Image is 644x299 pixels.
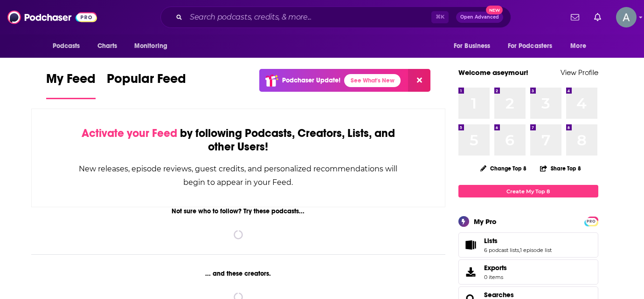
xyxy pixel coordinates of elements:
span: For Podcasters [508,40,553,53]
p: Podchaser Update! [282,76,340,84]
a: 6 podcast lists [484,247,519,253]
a: Lists [462,238,480,251]
a: My Feed [46,71,96,99]
span: Exports [484,264,507,272]
a: Popular Feed [107,71,186,99]
a: See What's New [344,74,401,87]
span: Charts [97,40,118,53]
button: open menu [447,37,502,55]
span: New [486,6,503,14]
button: open menu [128,37,180,55]
span: Lists [484,237,498,245]
div: My Pro [474,217,497,226]
span: 0 items [484,274,507,280]
a: 1 episode list [520,247,552,253]
a: Searches [484,291,514,299]
div: New releases, episode reviews, guest credits, and personalized recommendations will begin to appe... [78,162,399,189]
a: Lists [484,237,552,245]
a: Show notifications dropdown [590,9,605,25]
a: PRO [586,217,597,224]
span: Open Advanced [460,15,499,20]
img: User Profile [616,7,637,27]
span: ⌘ K [431,11,449,23]
div: Search podcasts, credits, & more... [160,7,511,28]
span: Monitoring [134,40,167,53]
span: PRO [586,218,597,225]
button: open menu [46,37,92,55]
span: Logged in as aseymour [616,7,637,27]
span: Exports [462,265,480,279]
div: ... and these creators. [31,270,446,278]
div: by following Podcasts, Creators, Lists, and other Users! [78,127,399,154]
span: For Business [454,40,491,53]
a: View Profile [561,68,598,77]
button: Open AdvancedNew [456,12,503,23]
a: Charts [91,37,123,55]
a: Welcome aseymour! [458,68,528,77]
a: Create My Top 8 [458,185,598,197]
button: Change Top 8 [475,163,533,174]
button: open menu [564,37,598,55]
button: Share Top 8 [540,159,582,177]
span: More [570,40,586,53]
button: open menu [502,37,566,55]
span: Podcasts [53,40,80,53]
span: My Feed [46,71,96,92]
button: Show profile menu [616,7,637,27]
span: Lists [458,232,598,258]
span: Popular Feed [107,71,186,92]
span: , [519,247,520,253]
a: Exports [458,259,598,285]
span: Activate your Feed [82,126,177,140]
img: Podchaser - Follow, Share and Rate Podcasts [7,8,97,26]
a: Show notifications dropdown [567,9,583,25]
div: Not sure who to follow? Try these podcasts... [31,207,446,215]
input: Search podcasts, credits, & more... [186,10,431,25]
